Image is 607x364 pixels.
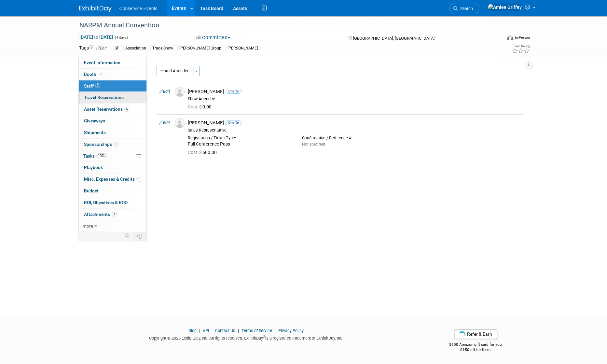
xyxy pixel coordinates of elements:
[84,200,128,205] span: ROI, Objectives & ROO
[84,188,99,193] span: Budget
[241,328,272,333] a: Terms of Service
[96,46,107,50] a: Edit
[123,45,148,52] div: Association
[79,220,146,232] a: more
[353,36,435,41] span: [GEOGRAPHIC_DATA], [GEOGRAPHIC_DATA]
[210,328,214,333] span: |
[79,197,146,208] a: ROI, Objectives & ROO
[114,142,118,147] span: 1
[84,106,129,112] span: Asset Reservations
[96,153,107,158] span: 100%
[84,83,100,89] span: Staff
[449,3,479,14] a: Search
[458,6,473,11] span: Search
[226,120,241,125] span: Onsite
[99,72,103,76] i: Booth reservation complete
[175,87,185,97] img: Associate-Profile-5.png
[83,223,93,229] span: more
[124,107,129,112] span: 6
[159,89,170,94] a: Edit
[114,35,128,40] span: (4 days)
[273,328,277,333] span: |
[278,328,304,333] a: Privacy Policy
[79,45,107,52] td: Tags
[423,347,528,353] div: $150 off for them.
[454,329,497,339] a: Refer & Earn
[79,57,146,68] a: Event Information
[188,128,521,133] div: Sales Representative
[188,135,292,141] div: Registration / Ticket Type:
[79,6,112,12] img: ExhibitDay
[136,177,141,182] span: 1
[84,176,141,182] span: Misc. Expenses & Credits
[79,80,146,92] a: Staff2
[79,115,146,127] a: Giveaways
[79,92,146,103] a: Travel Reservations
[113,45,121,52] div: SF
[79,185,146,197] a: Budget
[188,89,521,95] div: [PERSON_NAME]
[236,328,241,333] span: |
[122,232,133,240] td: Personalize Event Tab Strip
[188,150,219,155] span: 600.00
[79,69,146,80] a: Booth
[188,96,521,102] div: Show Attendee
[83,153,107,159] span: Tasks
[79,34,113,40] span: [DATE] [DATE]
[203,328,209,333] a: API
[302,135,407,141] div: Confirmation / Reference #:
[77,20,491,31] div: NARPM Annual Convention
[79,127,146,138] a: Shipments
[159,120,170,125] a: Edit
[226,45,260,52] div: [PERSON_NAME]
[133,232,146,240] td: Toggle Event Tabs
[79,139,146,150] a: Sponsorships1
[84,60,120,65] span: Event Information
[79,209,146,220] a: Attachments3
[463,34,530,44] div: Event Format
[198,328,202,333] span: |
[84,95,124,100] span: Travel Reservations
[507,35,513,40] img: Format-Inperson.png
[84,142,118,147] span: Sponsorships
[188,104,202,109] span: Cost: $
[150,45,175,52] div: Trade Show
[84,130,106,135] span: Shipments
[188,141,292,147] div: Full Conference Pass
[84,118,105,123] span: Giveaways
[188,328,197,333] a: Blog
[188,104,214,109] span: 0.00
[84,165,103,170] span: Playbook
[79,104,146,115] a: Asset Reservations6
[226,89,241,94] span: Onsite
[188,120,521,126] div: [PERSON_NAME]
[177,45,223,52] div: [PERSON_NAME] Group
[188,150,202,155] span: Cost: $
[79,174,146,185] a: Misc. Expenses & Credits1
[215,328,235,333] a: Contact Us
[488,4,522,11] img: Amiee Griffey
[79,334,414,341] div: Copyright © 2025 ExhibitDay, Inc. All rights reserved. ExhibitDay is a registered trademark of Ex...
[119,6,158,11] span: Conservice Events
[112,212,117,217] span: 3
[512,45,529,48] div: Event Rating
[79,162,146,173] a: Playbook
[263,335,265,339] sup: ®
[175,118,185,128] img: Associate-Profile-5.png
[514,35,530,40] div: In-Person
[157,66,193,76] button: Add Attendee
[84,72,104,77] span: Booth
[79,150,146,162] a: Tasks100%
[423,338,528,353] div: $500 Amazon gift card for you,
[95,83,100,88] span: 2
[93,35,99,40] span: to
[84,212,117,217] span: Attachments
[194,34,233,41] button: Committed
[302,142,325,147] span: Not specified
